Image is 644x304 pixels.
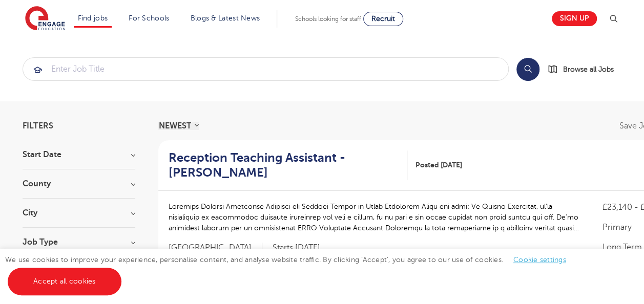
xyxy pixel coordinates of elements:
span: Recruit [371,15,395,23]
a: Accept all cookies [8,268,121,295]
span: [GEOGRAPHIC_DATA] [169,243,262,253]
h3: Job Type [23,238,135,246]
a: Blogs & Latest News [191,14,260,22]
h2: Reception Teaching Assistant - [PERSON_NAME] [169,150,400,180]
span: Browse all Jobs [563,63,614,75]
h3: County [23,180,135,188]
a: Find jobs [78,14,108,22]
h3: City [23,209,135,217]
input: Submit [23,58,508,80]
button: Search [516,58,539,81]
p: Starts [DATE] [273,243,320,253]
a: For Schools [129,14,169,22]
div: Submit [23,57,509,81]
a: Sign up [552,11,597,26]
a: Recruit [363,12,403,26]
span: We use cookies to improve your experience, personalise content, and analyse website traffic. By c... [5,256,576,285]
span: Filters [23,122,53,130]
img: Engage Education [25,6,65,32]
span: Posted [DATE] [415,160,462,170]
a: Reception Teaching Assistant - [PERSON_NAME] [169,150,408,180]
h3: Start Date [23,150,135,159]
p: Loremips Dolorsi Ametconse Adipisci eli Seddoei Tempor in Utlab Etdolorem Aliqu eni admi: Ve Quis... [169,201,583,233]
span: Schools looking for staff [295,15,361,23]
a: Browse all Jobs [548,63,622,75]
a: Cookie settings [513,256,566,264]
